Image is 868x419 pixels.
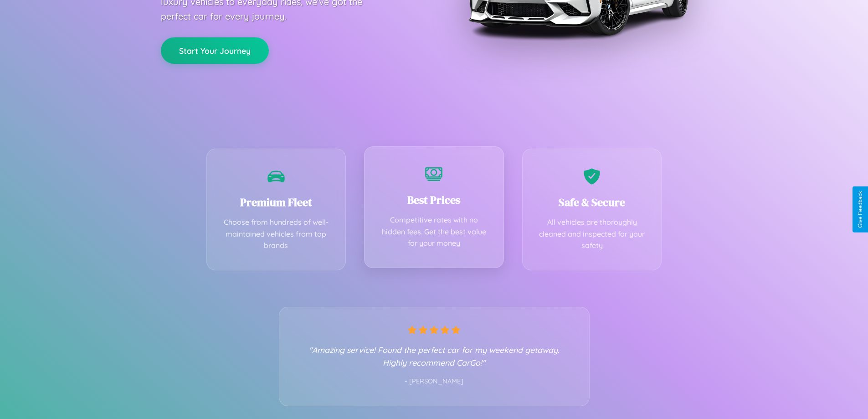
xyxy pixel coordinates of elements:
p: - [PERSON_NAME] [298,376,571,388]
p: All vehicles are thoroughly cleaned and inspected for your safety [536,217,648,252]
p: "Amazing service! Found the perfect car for my weekend getaway. Highly recommend CarGo!" [298,343,571,369]
p: Competitive rates with no hidden fees. Get the best value for your money [378,214,490,249]
h3: Best Prices [378,192,490,207]
div: Give Feedback [857,191,863,228]
p: Choose from hundreds of well-maintained vehicles from top brands [221,217,332,252]
h3: Premium Fleet [221,195,332,210]
button: Start Your Journey [161,37,269,64]
h3: Safe & Secure [536,195,648,210]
